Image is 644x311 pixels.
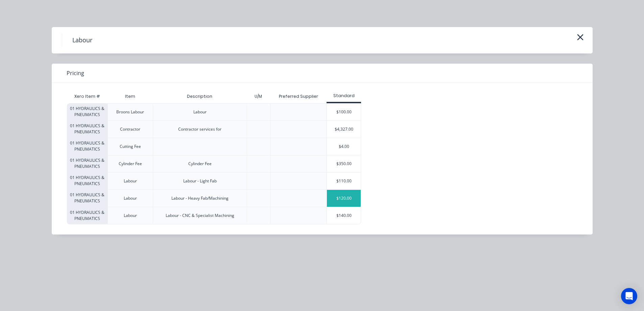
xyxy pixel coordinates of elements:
[327,93,361,99] div: Standard
[67,120,108,138] div: 01 HYDRAULICS & PNEUMATICS
[327,138,361,155] div: $4.00
[178,126,221,132] div: Contractor services for
[62,34,102,47] h4: Labour
[327,207,361,224] div: $140.00
[120,88,141,105] div: Item
[67,138,108,155] div: 01 HYDRAULICS & PNEUMATICS
[273,88,324,105] div: Preferred Supplier
[166,213,234,219] div: Labour - CNC & Specialist Machining
[124,195,137,201] div: Labour
[67,103,108,120] div: 01 HYDRAULICS & PNEUMATICS
[116,109,144,115] div: Broons Labour
[327,104,361,120] div: $100.00
[193,109,207,115] div: Labour
[249,88,267,105] div: U/M
[327,155,361,172] div: $350.00
[119,161,142,167] div: Cylinder Fee
[171,195,229,201] div: Labour - Heavy Fab/Machining
[120,126,140,132] div: Contractor
[182,88,218,105] div: Description
[67,69,84,77] span: Pricing
[67,207,108,224] div: 01 HYDRAULICS & PNEUMATICS
[188,161,212,167] div: Cylinder Fee
[67,155,108,172] div: 01 HYDRAULICS & PNEUMATICS
[120,143,141,150] div: Cutting Fee
[327,121,361,138] div: $4,327.00
[183,178,217,184] div: Labour - Light Fab
[327,190,361,207] div: $120.00
[124,213,137,219] div: Labour
[621,288,637,304] div: Open Intercom Messenger
[327,173,361,190] div: $110.00
[67,90,108,103] div: Xero Item #
[67,172,108,190] div: 01 HYDRAULICS & PNEUMATICS
[67,190,108,207] div: 01 HYDRAULICS & PNEUMATICS
[124,178,137,184] div: Labour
